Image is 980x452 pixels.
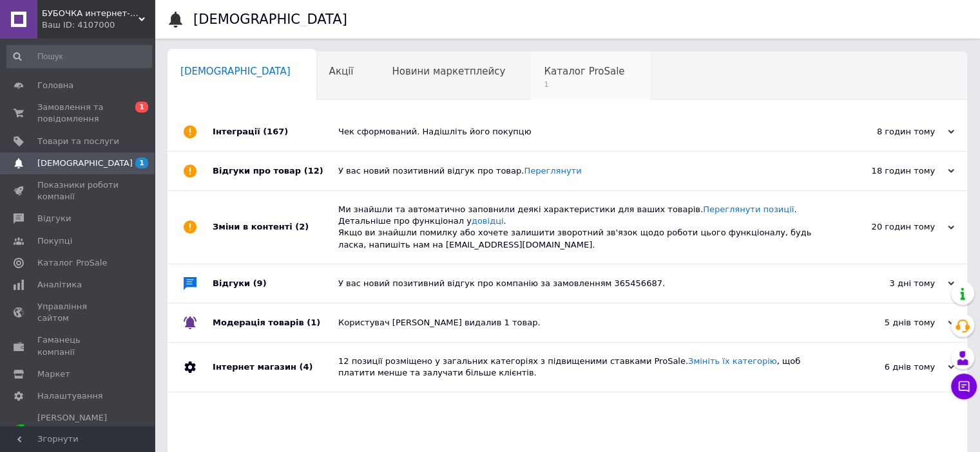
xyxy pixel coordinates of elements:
[135,102,148,113] span: 1
[329,66,354,77] span: Акції
[37,279,82,291] span: Аналітика
[6,45,152,68] input: Пошук
[37,412,119,447] span: [PERSON_NAME] та рахунки
[825,361,954,373] div: 6 днів тому
[263,127,288,136] span: (167)
[213,343,338,392] div: Інтернет магазин
[825,278,954,289] div: 3 дні тому
[472,216,504,226] a: довідці
[544,80,624,89] span: 1
[37,179,119,203] span: Показники роботи компанії
[213,113,338,151] div: Інтеграції
[213,264,338,303] div: Відгуки
[825,165,954,177] div: 18 годин тому
[37,301,119,324] span: Управління сайтом
[338,356,825,379] div: 12 позиції розміщено у загальних категоріях з підвищеними ставками ProSale. , щоб платити менше т...
[37,102,119,125] span: Замовлення та повідомлення
[42,19,155,31] div: Ваш ID: 4107000
[338,165,825,177] div: У вас новий позитивний відгук про товар.
[213,152,338,190] div: Відгуки про товар
[825,317,954,329] div: 5 днів тому
[37,136,119,147] span: Товари та послуги
[825,126,954,138] div: 8 годин тому
[951,374,977,399] button: Чат з покупцем
[338,126,825,138] div: Чек сформований. Надішліть його покупцю
[304,166,323,176] span: (12)
[37,80,73,91] span: Головна
[180,66,291,77] span: [DEMOGRAPHIC_DATA]
[825,221,954,233] div: 20 годин тому
[703,204,794,214] a: Переглянути позиції
[37,390,103,402] span: Налаштування
[307,318,320,327] span: (1)
[37,368,70,380] span: Маркет
[299,362,312,372] span: (4)
[338,278,825,289] div: У вас новий позитивний відгук про компанію за замовленням 365456687.
[524,166,581,176] a: Переглянути
[338,204,825,251] div: Ми знайшли та автоматично заповнили деякі характеристики для ваших товарів. . Детальніше про функ...
[37,257,107,269] span: Каталог ProSale
[392,66,505,77] span: Новини маркетплейсу
[193,12,347,27] h1: [DEMOGRAPHIC_DATA]
[135,158,148,168] span: 1
[37,213,71,224] span: Відгуки
[213,191,338,264] div: Зміни в контенті
[338,317,825,329] div: Користувач [PERSON_NAME] видалив 1 товар.
[37,235,72,247] span: Покупці
[544,66,624,77] span: Каталог ProSale
[42,8,139,19] span: БУБОЧКА интернет-магазин
[295,222,309,231] span: (2)
[253,278,267,288] span: (9)
[37,158,133,169] span: [DEMOGRAPHIC_DATA]
[688,356,777,366] a: Змініть їх категорію
[213,303,338,342] div: Модерація товарів
[37,334,119,357] span: Гаманець компанії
